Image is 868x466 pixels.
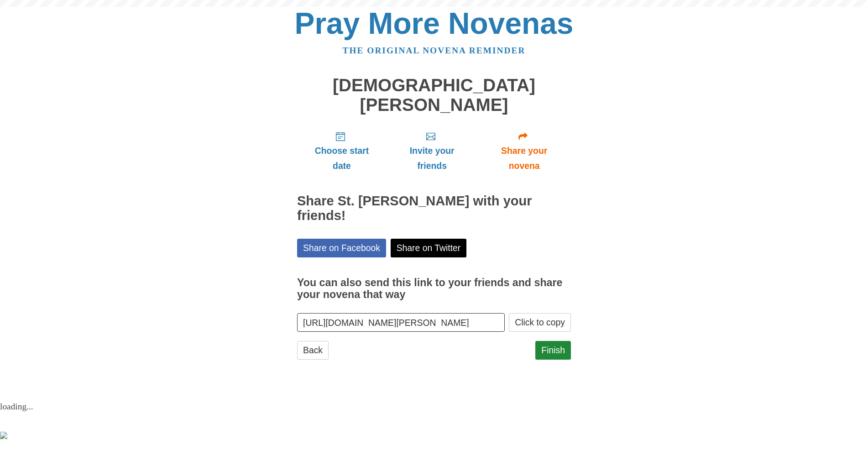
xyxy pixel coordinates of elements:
[509,313,571,332] button: Click to copy
[535,341,571,360] a: Finish
[396,143,468,173] span: Invite your friends
[306,143,377,173] span: Choose start date
[477,124,571,178] a: Share your novena
[297,194,571,223] h2: Share St. [PERSON_NAME] with your friends!
[297,76,571,115] h1: [DEMOGRAPHIC_DATA][PERSON_NAME]
[297,124,387,178] a: Choose start date
[387,124,477,178] a: Invite your friends
[343,46,526,55] a: The original novena reminder
[295,6,574,40] a: Pray More Novenas
[391,239,467,257] a: Share on Twitter
[297,341,329,360] a: Back
[297,277,571,300] h3: You can also send this link to your friends and share your novena that way
[486,143,562,173] span: Share your novena
[297,239,386,257] a: Share on Facebook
